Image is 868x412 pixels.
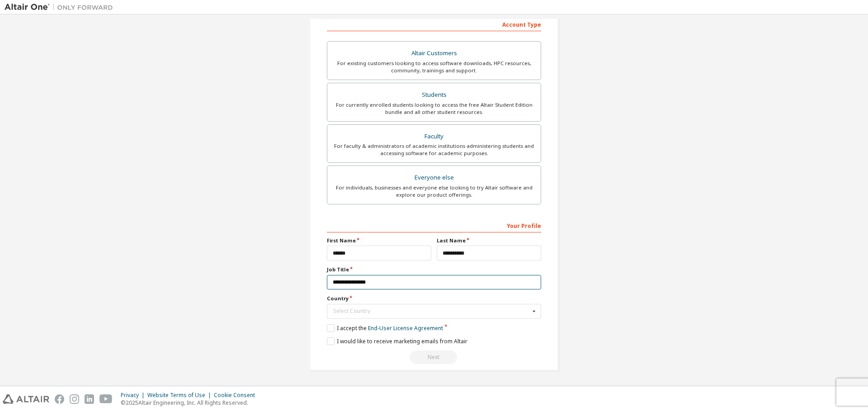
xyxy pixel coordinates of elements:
img: instagram.svg [70,394,79,404]
div: Account Type [327,17,541,31]
img: altair_logo.svg [3,394,49,404]
img: linkedin.svg [85,394,94,404]
label: I accept the [327,324,443,332]
label: I would like to receive marketing emails from Altair [327,337,467,345]
div: Privacy [121,392,147,399]
a: End-User License Agreement [368,324,443,332]
p: © 2025 Altair Engineering, Inc. All Rights Reserved. [121,399,260,407]
label: Last Name [437,237,541,244]
div: Select Country [333,308,530,314]
div: Faculty [333,130,535,143]
div: Altair Customers [333,47,535,60]
label: First Name [327,237,431,244]
div: For existing customers looking to access software downloads, HPC resources, community, trainings ... [333,60,535,74]
div: Your Profile [327,218,541,232]
div: Students [333,89,535,101]
div: For faculty & administrators of academic institutions administering students and accessing softwa... [333,142,535,157]
div: Everyone else [333,171,535,184]
div: For individuals, businesses and everyone else looking to try Altair software and explore our prod... [333,184,535,199]
label: Job Title [327,266,541,273]
div: Read and acccept EULA to continue [327,350,541,364]
img: youtube.svg [99,394,113,404]
img: Altair One [5,3,118,12]
img: facebook.svg [55,394,64,404]
div: Cookie Consent [214,392,260,399]
div: For currently enrolled students looking to access the free Altair Student Edition bundle and all ... [333,101,535,116]
label: Country [327,295,541,302]
div: Website Terms of Use [147,392,214,399]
